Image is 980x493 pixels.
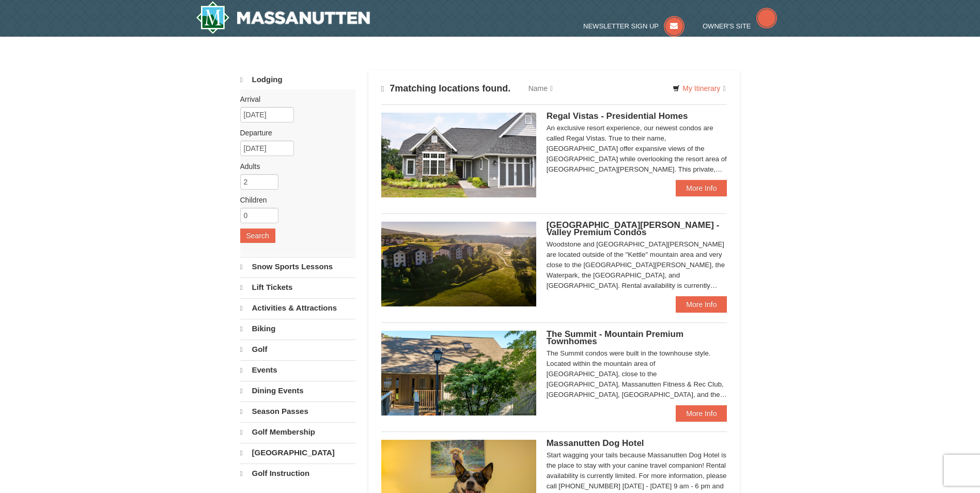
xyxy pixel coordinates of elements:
[676,405,727,422] a: More Info
[240,319,355,338] a: Biking
[521,78,561,99] a: Name
[547,348,727,400] div: The Summit condos were built in the townhouse style. Located within the mountain area of [GEOGRAP...
[240,443,355,463] a: [GEOGRAPHIC_DATA]
[196,1,370,34] img: Massanutten Resort Logo
[676,180,727,196] a: More Info
[381,113,536,197] img: 19218991-1-902409a9.jpg
[676,296,727,313] a: More Info
[240,161,348,172] label: Adults
[240,360,355,380] a: Events
[240,70,355,89] a: Lodging
[240,94,348,104] label: Arrival
[240,298,355,318] a: Activities & Attractions
[666,81,732,96] a: My Itinerary
[240,381,355,400] a: Dining Events
[703,22,777,30] a: Owner's Site
[240,257,355,276] a: Snow Sports Lessons
[547,123,727,175] div: An exclusive resort experience, our newest condos are called Regal Vistas. True to their name, [G...
[583,22,685,30] a: Newsletter Sign Up
[240,402,355,421] a: Season Passes
[240,128,348,138] label: Departure
[240,228,275,243] button: Search
[547,438,644,448] span: Massanutten Dog Hotel
[703,22,751,30] span: Owner's Site
[240,422,355,442] a: Golf Membership
[240,278,355,297] a: Lift Tickets
[547,111,688,121] span: Regal Vistas - Presidential Homes
[196,1,370,34] a: Massanutten Resort
[240,195,348,205] label: Children
[583,22,659,30] span: Newsletter Sign Up
[240,340,355,359] a: Golf
[547,329,683,346] span: The Summit - Mountain Premium Townhomes
[381,222,536,306] img: 19219041-4-ec11c166.jpg
[381,331,536,415] img: 19219034-1-0eee7e00.jpg
[547,220,720,237] span: [GEOGRAPHIC_DATA][PERSON_NAME] - Valley Premium Condos
[547,239,727,291] div: Woodstone and [GEOGRAPHIC_DATA][PERSON_NAME] are located outside of the "Kettle" mountain area an...
[240,464,355,483] a: Golf Instruction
